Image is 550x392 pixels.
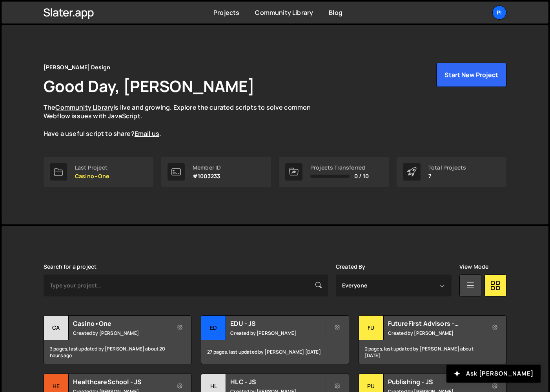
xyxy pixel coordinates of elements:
a: Community Library [55,103,113,112]
div: Fu [359,316,384,340]
a: Pi [492,5,506,20]
input: Type your project... [44,275,328,296]
h2: HLC - JS [230,378,325,386]
button: Start New Project [436,63,506,87]
h2: EDU - JS [230,319,325,328]
h2: Casino•One [73,319,168,328]
a: Email us [135,129,159,138]
h2: FutureFirst Advisors - JS [388,319,483,328]
h2: HealthcareSchool - JS [73,378,168,386]
small: Created by [PERSON_NAME] [388,330,483,336]
div: ED [201,316,226,340]
a: Fu FutureFirst Advisors - JS Created by [PERSON_NAME] 2 pages, last updated by [PERSON_NAME] abou... [359,315,506,364]
div: Total Projects [428,164,466,171]
p: Casino•One [75,173,109,179]
h1: Good Day, [PERSON_NAME] [44,75,255,97]
p: #1003233 [193,173,221,179]
a: ED EDU - JS Created by [PERSON_NAME] 27 pages, last updated by [PERSON_NAME] [DATE] [201,315,349,364]
div: Member ID [193,164,221,171]
div: 3 pages, last updated by [PERSON_NAME] about 20 hours ago [44,340,191,364]
div: 27 pages, last updated by [PERSON_NAME] [DATE] [201,340,348,364]
a: Community Library [255,8,313,17]
a: Blog [329,8,342,17]
label: View Mode [459,264,488,270]
div: 2 pages, last updated by [PERSON_NAME] about [DATE] [359,340,506,364]
div: Projects Transferred [310,164,369,171]
div: [PERSON_NAME] Design [44,63,110,72]
a: Ca Casino•One Created by [PERSON_NAME] 3 pages, last updated by [PERSON_NAME] about 20 hours ago [44,315,191,364]
p: The is live and growing. Explore the curated scripts to solve common Webflow issues with JavaScri... [44,103,326,138]
h2: Publishing - JS [388,378,483,386]
div: Last Project [75,164,109,171]
button: Ask [PERSON_NAME] [446,365,541,383]
span: 0 / 10 [354,173,369,179]
small: Created by [PERSON_NAME] [73,330,168,336]
div: Ca [44,316,69,340]
small: Created by [PERSON_NAME] [230,330,325,336]
label: Created By [336,264,366,270]
label: Search for a project [44,264,97,270]
a: Projects [213,8,239,17]
a: Last Project Casino•One [44,157,153,187]
p: 7 [428,173,466,179]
